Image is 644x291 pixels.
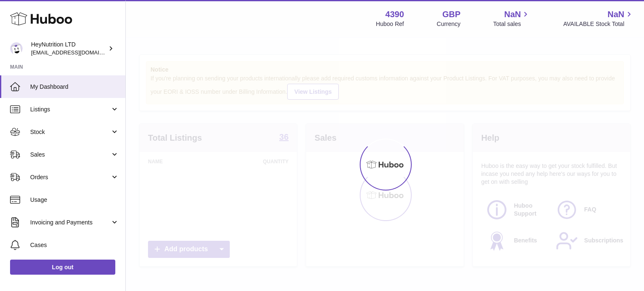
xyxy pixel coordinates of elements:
[30,83,119,91] span: My Dashboard
[376,20,404,28] div: Huboo Ref
[504,9,521,20] span: NaN
[30,219,110,227] span: Invoicing and Payments
[31,41,106,57] div: HeyNutrition LTD
[385,9,404,20] strong: 4390
[10,42,23,55] img: info@heynutrition.com
[493,9,530,28] a: NaN Total sales
[437,20,461,28] div: Currency
[31,49,123,56] span: [EMAIL_ADDRESS][DOMAIN_NAME]
[30,196,119,204] span: Usage
[493,20,530,28] span: Total sales
[30,128,110,136] span: Stock
[442,9,460,20] strong: GBP
[30,173,110,181] span: Orders
[30,106,110,113] span: Listings
[563,20,634,28] span: AVAILABLE Stock Total
[608,9,624,20] span: NaN
[563,9,634,28] a: NaN AVAILABLE Stock Total
[30,151,110,159] span: Sales
[30,241,119,249] span: Cases
[10,260,115,275] a: Log out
